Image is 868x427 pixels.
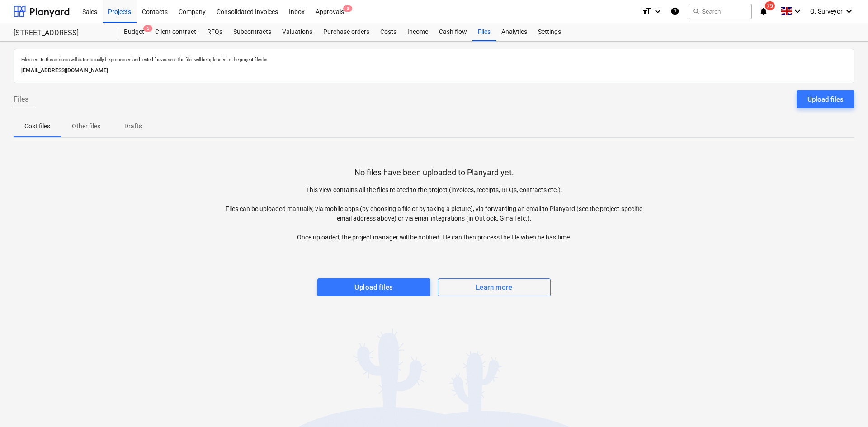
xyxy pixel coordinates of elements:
span: 5 [143,25,152,32]
a: RFQs [202,23,228,41]
button: Upload files [317,278,430,296]
button: Upload files [797,90,854,108]
span: 3 [343,5,352,12]
p: Files sent to this address will automatically be processed and tested for viruses. The files will... [21,56,847,62]
a: Subcontracts [228,23,277,41]
p: [EMAIL_ADDRESS][DOMAIN_NAME] [21,66,847,75]
p: This view contains all the files related to the project (invoices, receipts, RFQs, contracts etc.... [224,185,644,242]
div: Budget [118,23,150,41]
div: [STREET_ADDRESS] [14,28,108,38]
a: Income [402,23,434,41]
i: format_size [642,6,652,17]
a: Settings [533,23,566,41]
p: Cost files [24,122,50,131]
a: Cash flow [434,23,472,41]
a: Client contract [150,23,202,41]
button: Learn more [438,278,551,296]
span: 75 [765,1,775,10]
i: keyboard_arrow_down [792,6,803,17]
i: Knowledge base [670,6,679,17]
div: Upload files [354,282,393,293]
i: keyboard_arrow_down [844,6,854,17]
span: search [693,8,700,15]
a: Purchase orders [318,23,375,41]
a: Costs [375,23,402,41]
a: Analytics [496,23,533,41]
p: No files have been uploaded to Planyard yet. [354,167,514,178]
a: Valuations [277,23,318,41]
iframe: Chat Widget [823,384,868,427]
span: Files [14,94,28,105]
div: Upload files [807,94,844,105]
p: Drafts [122,122,144,131]
a: Budget5 [118,23,150,41]
span: Q. Surveyor [810,8,843,15]
div: Learn more [476,282,512,293]
p: Other files [72,122,100,131]
a: Files [472,23,496,41]
button: Search [689,4,752,19]
i: notifications [759,6,768,17]
i: keyboard_arrow_down [652,6,663,17]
